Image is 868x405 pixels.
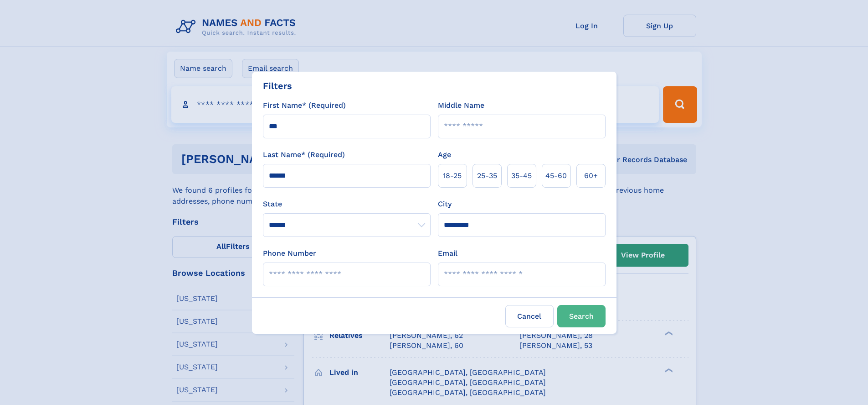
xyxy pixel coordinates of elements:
label: First Name* (Required) [263,100,346,111]
label: Last Name* (Required) [263,149,345,160]
button: Search [557,305,606,327]
label: Middle Name [438,100,484,111]
span: 18‑25 [443,170,462,181]
span: 35‑45 [511,170,532,181]
label: State [263,199,431,210]
span: 60+ [584,170,598,181]
span: 45‑60 [545,170,567,181]
div: Filters [263,79,292,93]
span: 25‑35 [477,170,497,181]
label: Phone Number [263,248,316,259]
label: Email [438,248,457,259]
label: Age [438,149,451,160]
label: City [438,199,452,210]
label: Cancel [505,305,554,327]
